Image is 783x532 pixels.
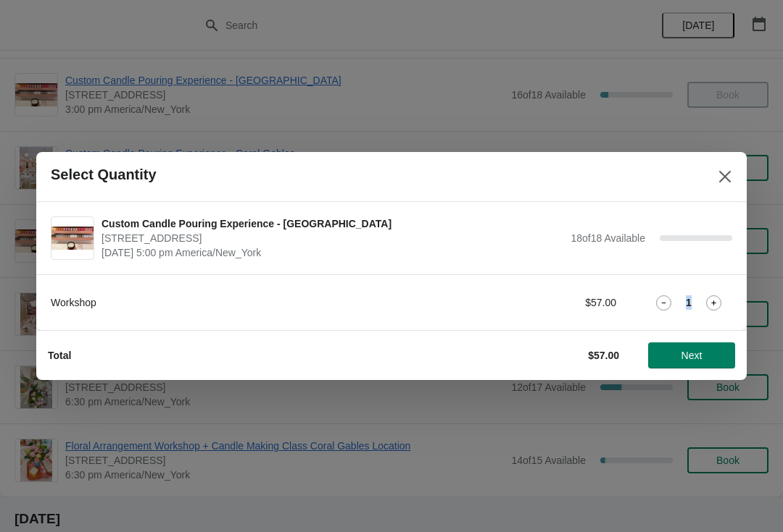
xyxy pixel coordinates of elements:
[101,245,563,260] span: [DATE] 5:00 pm America/New_York
[101,231,563,245] span: [STREET_ADDRESS]
[712,164,738,190] button: Close
[51,166,157,183] h2: Select Quantity
[101,216,563,231] span: Custom Candle Pouring Experience - [GEOGRAPHIC_DATA]
[482,295,616,310] div: $57.00
[648,342,735,368] button: Next
[571,232,645,244] span: 18 of 18 Available
[48,350,71,361] strong: Total
[681,350,703,361] span: Next
[51,227,94,250] img: Custom Candle Pouring Experience - Fort Lauderdale | 914 East Las Olas Boulevard, Fort Lauderdale...
[686,295,692,310] strong: 1
[51,295,453,310] div: Workshop
[588,350,619,361] strong: $57.00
